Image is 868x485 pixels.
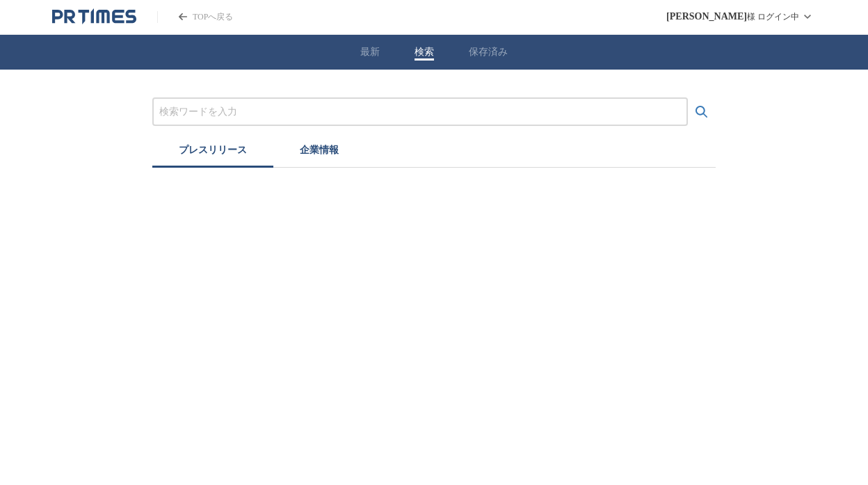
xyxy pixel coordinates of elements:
[157,11,233,23] a: PR TIMESのトップページはこちら
[52,8,136,25] a: PR TIMESのトップページはこちら
[360,46,380,58] button: 最新
[688,98,716,126] button: 検索する
[415,46,434,58] button: 検索
[273,137,365,168] button: 企業情報
[152,137,273,168] button: プレスリリース
[469,46,508,58] button: 保存済み
[666,11,747,22] span: [PERSON_NAME]
[159,104,681,120] input: プレスリリースおよび企業を検索する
